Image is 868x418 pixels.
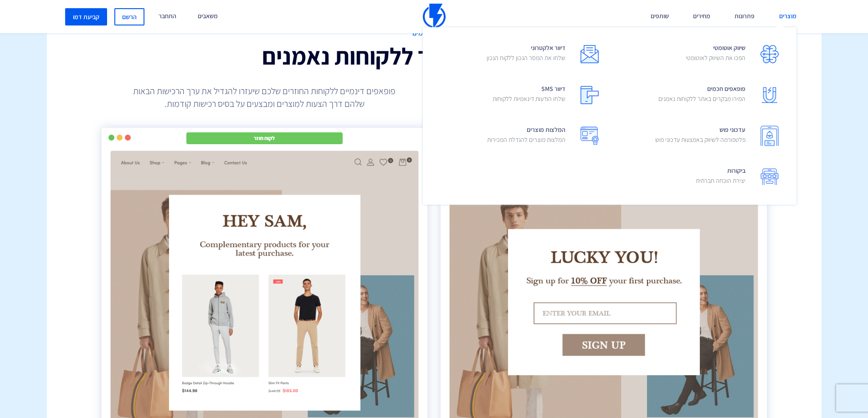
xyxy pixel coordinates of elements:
[610,157,790,198] a: ביקורותיצירת הוכחה חברתית
[493,82,565,108] span: דיוור SMS
[696,176,745,185] p: יצירת הוכחה חברתית
[114,8,144,25] a: הרשם
[186,132,343,144] div: לקוח חוזר
[610,75,790,116] a: פופאפים חכמיםהמירו מבקרים באתר ללקוחות נאמנים
[655,135,745,144] p: פלטפורמה לשיווק באמצעות עדכוני פוש
[487,135,565,144] p: המלצות מוצרים להגדלת המכירות
[65,8,107,25] a: קביעת דמו
[430,34,610,75] a: דיוור אלקטרונישלחו את המסר הנכון ללקוח הנכון
[128,85,401,110] p: פופאפים דינמיים ללקוחות החוזרים שלכם שיעזרו להגדיל את ערך הרכישות הבאות שלהם דרך הצעות למוצרים ומ...
[487,123,565,149] span: המלצות מוצרים
[610,116,790,157] a: עדכוני פושפלטפורמה לשיווק באמצעות עדכוני פוש
[215,28,653,39] span: פופאפים חכמים
[655,123,745,149] span: עדכוני פוש
[696,164,745,190] span: ביקורות
[430,75,610,116] a: דיוור SMSשלחו הודעות דינאמיות ללקוחות
[658,82,745,108] span: פופאפים חכמים
[487,41,565,67] span: דיוור אלקטרוני
[487,53,565,62] p: שלחו את המסר הנכון ללקוח הנכון
[610,34,790,75] a: שיווק אוטומטיהפכו את השיווק לאוטומטי
[493,94,565,103] p: שלחו הודעות דינאמיות ללקוחות
[686,41,745,67] span: שיווק אוטומטי
[215,43,653,69] h2: המירו מבקרים באתר ללקוחות נאמנים
[686,53,745,62] p: הפכו את השיווק לאוטומטי
[658,94,745,103] p: המירו מבקרים באתר ללקוחות נאמנים
[430,116,610,157] a: המלצות מוצריםהמלצות מוצרים להגדלת המכירות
